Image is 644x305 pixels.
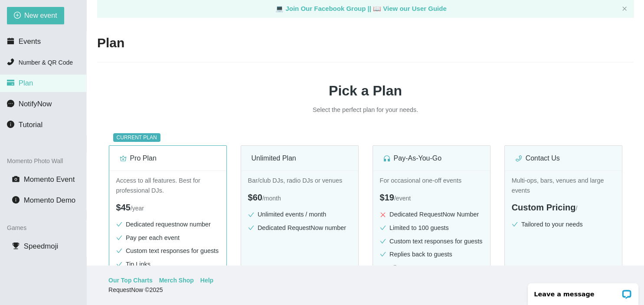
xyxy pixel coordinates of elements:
span: $45 [116,203,131,212]
span: Custom Pricing [512,203,576,212]
span: Number & QR Code [19,59,73,66]
span: check [380,238,386,244]
li: Pay per each event [116,233,219,243]
p: Multi-ops, bars, venues and large events [512,176,615,195]
a: Our Top Charts [108,275,153,285]
span: check [380,225,386,231]
li: Replies back to guests [380,249,483,259]
button: close [622,6,627,12]
p: Select the perfect plan for your needs. [235,105,496,115]
iframe: LiveChat chat widget [522,278,644,305]
span: laptop [373,5,381,12]
span: check [116,221,122,227]
span: Tutorial [19,121,42,129]
h1: Pick a Plan [97,80,634,102]
li: Dedicated requestnow number [116,220,219,230]
span: customer-service [383,155,390,162]
span: Momento Event [24,175,75,184]
div: Pay-As-You-Go [383,153,480,164]
span: calendar [7,37,14,45]
li: Custom text responses for guests [380,236,483,246]
p: For occasional one-off events [380,176,483,186]
span: Events [19,37,41,46]
sup: CURRENT PLAN [113,133,160,142]
a: laptop Join Our Facebook Group || [275,5,373,12]
li: Custom text responses for guests [116,246,219,256]
span: check [116,235,122,241]
a: Merch Shop [159,275,194,285]
span: close [380,212,386,218]
a: Help [200,275,213,285]
span: $19 [380,193,394,202]
span: / [575,205,577,212]
span: phone [7,58,14,66]
span: check [512,221,518,227]
div: Contact Us [515,153,611,164]
span: check [116,261,122,267]
span: plus-circle [14,12,21,20]
span: laptop [275,5,284,12]
li: Tip Links [116,259,219,269]
span: check [248,225,254,231]
span: camera [12,175,20,183]
span: check [248,212,254,218]
span: check [116,248,122,254]
span: New event [24,10,57,21]
span: close [622,6,627,11]
li: Unlimited events / month [248,210,351,220]
p: Bar/club DJs, radio DJs or venues [248,176,351,186]
button: plus-circleNew event [7,7,64,24]
span: Plan [19,79,33,87]
div: Pro Plan [120,153,216,164]
span: close [380,265,386,271]
li: Tailored to your needs [512,220,615,230]
li: All Features [380,263,483,273]
a: laptop View our User Guide [373,5,447,12]
span: info-circle [12,196,20,203]
span: Speedmoji [24,242,58,250]
span: $60 [248,193,262,202]
span: info-circle [7,121,14,128]
span: crown [120,155,127,162]
div: Unlimited Plan [252,153,348,164]
span: Momento Demo [24,196,75,204]
p: Access to all features. Best for professional DJs. [116,176,219,195]
h2: Plan [97,34,634,52]
li: Limited to 100 guests [380,223,483,233]
span: NotifyNow [19,100,52,108]
span: trophy [12,242,20,249]
span: message [7,100,14,107]
li: Dedicated RequestNow number [248,223,351,233]
div: RequestNow © 2025 [108,285,620,295]
li: Dedicated RequestNow Number [380,210,483,220]
span: credit-card [7,79,14,86]
span: / month [262,195,281,202]
span: check [380,251,386,257]
span: / year [131,205,144,212]
span: / event [394,195,411,202]
span: phone [515,155,522,162]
